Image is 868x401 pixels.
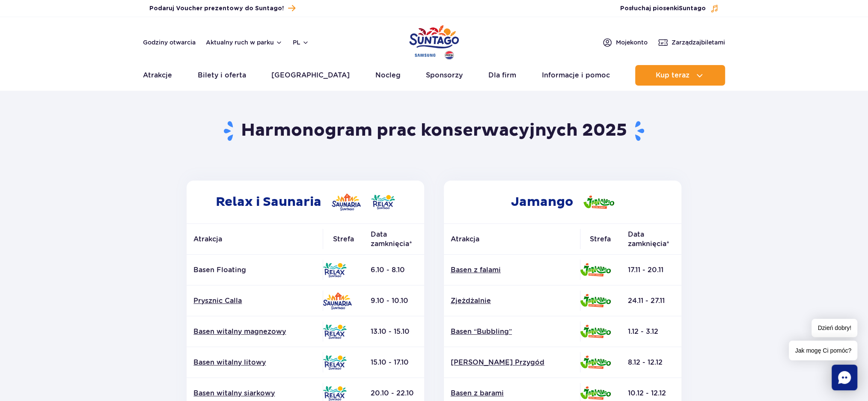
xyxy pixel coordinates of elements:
[293,38,309,47] button: pl
[658,37,725,48] a: Zarządzajbiletami
[580,386,611,400] img: Jamango
[832,365,857,390] div: Chat
[451,389,573,398] a: Basen z barami
[206,39,282,46] button: Aktualny ruch w parku
[580,325,611,338] img: Jamango
[143,38,196,47] a: Godziny otwarcia
[184,120,685,142] h1: Harmonogram prac konserwacyjnych 2025
[271,65,350,86] a: [GEOGRAPHIC_DATA]
[672,38,725,47] span: Zarządzaj biletami
[364,285,424,316] td: 9.10 - 10.10
[364,347,424,378] td: 15.10 - 17.10
[789,341,857,360] span: Jak mogę Ci pomóc?
[193,389,316,398] a: Basen witalny siarkowy
[451,265,573,275] a: Basen z falami
[451,358,573,367] a: [PERSON_NAME] Przygód
[371,195,395,209] img: Relax
[488,65,516,86] a: Dla firm
[193,265,316,275] p: Basen Floating
[621,255,681,285] td: 17.11 - 20.11
[451,296,573,306] a: Zjeżdżalnie
[187,224,323,255] th: Atrakcja
[580,356,611,369] img: Jamango
[580,263,611,276] img: Jamango
[655,71,689,79] span: Kup teraz
[444,181,681,223] h2: Jamango
[332,193,361,211] img: Saunaria
[193,327,316,336] a: Basen witalny magnezowy
[635,65,725,86] button: Kup teraz
[580,224,621,255] th: Strefa
[323,263,347,277] img: Relax
[364,316,424,347] td: 13.10 - 15.10
[812,319,857,337] span: Dzień dobry!
[149,3,295,14] a: Podaruj Voucher prezentowy do Suntago!
[149,4,284,13] span: Podaruj Voucher prezentowy do Suntago!
[198,65,246,86] a: Bilety i oferta
[679,6,706,12] span: Suntago
[620,4,719,13] button: Posłuchaj piosenkiSuntago
[580,294,611,307] img: Jamango
[364,255,424,285] td: 6.10 - 8.10
[620,4,706,13] span: Posłuchaj piosenki
[426,65,463,86] a: Sponsorzy
[187,181,424,223] h2: Relax i Saunaria
[616,38,648,47] span: Moje konto
[451,327,573,336] a: Basen “Bubbling”
[621,224,681,255] th: Data zamknięcia*
[323,386,347,401] img: Relax
[364,224,424,255] th: Data zamknięcia*
[323,224,364,255] th: Strefa
[541,65,609,86] a: Informacje i pomoc
[583,196,614,209] img: Jamango
[621,347,681,378] td: 8.12 - 12.12
[621,285,681,316] td: 24.11 - 27.11
[444,224,580,255] th: Atrakcja
[375,65,401,86] a: Nocleg
[323,355,347,370] img: Relax
[602,37,648,48] a: Mojekonto
[193,296,316,306] a: Prysznic Calla
[323,292,352,309] img: Saunaria
[143,65,172,86] a: Atrakcje
[323,324,347,339] img: Relax
[621,316,681,347] td: 1.12 - 3.12
[409,21,459,61] a: Park of Poland
[193,358,316,367] a: Basen witalny litowy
